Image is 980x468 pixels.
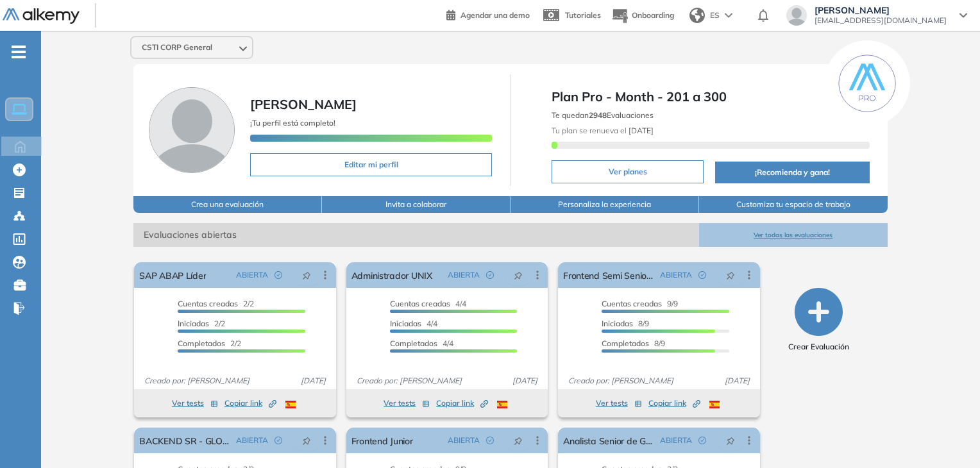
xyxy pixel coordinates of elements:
[302,435,311,446] span: pushpin
[172,396,218,411] button: Ver tests
[390,299,450,308] span: Cuentas creadas
[436,397,488,409] span: Copiar link
[351,262,432,288] a: Administrador UNIX
[511,196,699,213] button: Personaliza la experiencia
[552,110,654,120] span: Te quedan Evaluaciones
[390,319,421,328] span: Iniciadas
[648,397,700,409] span: Copiar link
[589,110,607,120] b: 2948
[133,196,322,213] button: Crea una evaluación
[815,5,947,15] span: [PERSON_NAME]
[725,13,732,18] img: arrow
[699,223,888,247] button: Ver todas las evaluaciones
[236,269,268,281] span: ABIERTA
[602,319,633,328] span: Iniciadas
[322,196,511,213] button: Invita a colaborar
[448,269,480,281] span: ABIERTA
[552,87,869,106] span: Plan Pro - Month - 201 a 300
[565,10,601,20] span: Tutoriales
[788,341,849,353] span: Crear Evaluación
[514,270,523,280] span: pushpin
[497,401,507,408] img: ESP
[178,338,241,348] span: 2/2
[250,118,335,128] span: ¡Tu perfil está completo!
[632,10,674,20] span: Onboarding
[486,271,494,279] span: check-circle
[224,397,276,409] span: Copiar link
[552,160,704,183] button: Ver planes
[250,96,357,112] span: [PERSON_NAME]
[12,51,26,53] i: -
[390,338,437,348] span: Completados
[178,319,209,328] span: Iniciadas
[390,299,466,308] span: 4/4
[602,319,649,328] span: 8/9
[602,338,665,348] span: 8/9
[507,375,543,387] span: [DATE]
[611,2,674,29] button: Onboarding
[596,396,642,411] button: Ver tests
[139,375,255,387] span: Creado por: [PERSON_NAME]
[602,338,649,348] span: Completados
[3,8,80,24] img: Logo
[285,401,296,408] img: ESP
[178,319,225,328] span: 2/2
[563,262,654,288] a: Frontend Semi Senior - UPCH
[275,437,282,444] span: check-circle
[384,396,430,411] button: Ver tests
[133,223,699,247] span: Evaluaciones abiertas
[698,437,706,444] span: check-circle
[224,396,276,411] button: Copiar link
[726,435,735,446] span: pushpin
[563,375,679,387] span: Creado por: [PERSON_NAME]
[698,271,706,279] span: check-circle
[716,265,745,285] button: pushpin
[250,153,492,176] button: Editar mi perfil
[139,428,230,453] a: BACKEND SR - GLOBOKAS
[139,262,206,288] a: SAP ABAP Líder
[448,435,480,446] span: ABIERTA
[178,338,225,348] span: Completados
[460,10,530,20] span: Agendar una demo
[142,42,212,53] span: CSTI CORP General
[627,126,654,135] b: [DATE]
[602,299,678,308] span: 9/9
[699,196,888,213] button: Customiza tu espacio de trabajo
[351,428,413,453] a: Frontend Junior
[552,126,654,135] span: Tu plan se renueva el
[660,435,692,446] span: ABIERTA
[689,8,705,23] img: world
[296,375,331,387] span: [DATE]
[602,299,662,308] span: Cuentas creadas
[720,375,755,387] span: [DATE]
[563,428,654,453] a: Analista Senior de Gestión de Accesos SAP
[178,299,254,308] span: 2/2
[788,288,849,353] button: Crear Evaluación
[178,299,238,308] span: Cuentas creadas
[149,87,235,173] img: Foto de perfil
[648,396,700,411] button: Copiar link
[716,430,745,451] button: pushpin
[504,430,532,451] button: pushpin
[726,270,735,280] span: pushpin
[710,10,720,21] span: ES
[275,271,282,279] span: check-circle
[292,430,321,451] button: pushpin
[236,435,268,446] span: ABIERTA
[302,270,311,280] span: pushpin
[351,375,467,387] span: Creado por: [PERSON_NAME]
[436,396,488,411] button: Copiar link
[709,401,720,408] img: ESP
[486,437,494,444] span: check-circle
[815,15,947,26] span: [EMAIL_ADDRESS][DOMAIN_NAME]
[292,265,321,285] button: pushpin
[715,162,869,183] button: ¡Recomienda y gana!
[660,269,692,281] span: ABIERTA
[504,265,532,285] button: pushpin
[390,319,437,328] span: 4/4
[390,338,453,348] span: 4/4
[514,435,523,446] span: pushpin
[446,6,530,22] a: Agendar una demo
